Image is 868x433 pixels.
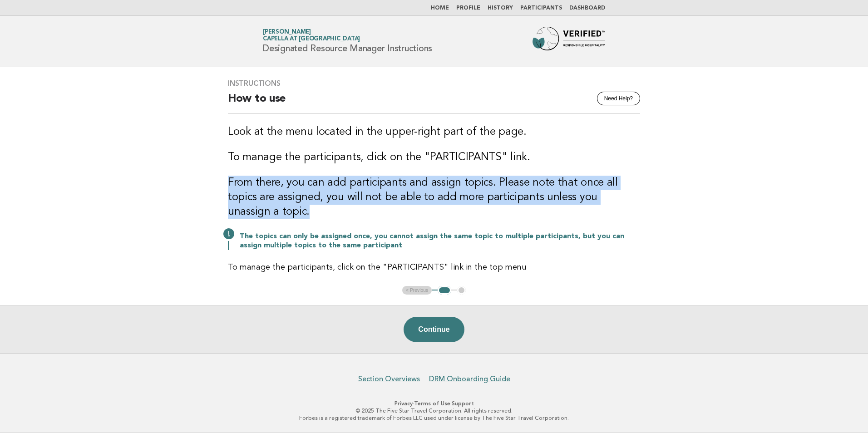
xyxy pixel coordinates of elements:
[156,400,712,407] p: · ·
[228,176,640,219] h3: From there, you can add participants and assign topics. Please note that once all topics are assi...
[228,125,640,139] h3: Look at the menu located in the upper-right part of the page.
[263,30,432,53] h1: Designated Resource Manager Instructions
[228,92,640,114] h2: How to use
[228,150,640,165] h3: To manage the participants, click on the "PARTICIPANTS" link.
[533,27,605,56] img: Forbes Travel Guide
[404,317,464,342] button: Continue
[520,5,562,11] a: Participants
[488,5,513,11] a: History
[438,286,451,295] button: 1
[414,400,450,407] a: Terms of Use
[228,79,640,88] h3: Instructions
[452,400,474,407] a: Support
[431,5,449,11] a: Home
[263,36,360,42] span: Capella at [GEOGRAPHIC_DATA]
[240,232,640,250] p: The topics can only be assigned once, you cannot assign the same topic to multiple participants, ...
[263,29,360,42] a: [PERSON_NAME]Capella at [GEOGRAPHIC_DATA]
[156,407,712,414] p: © 2025 The Five Star Travel Corporation. All rights reserved.
[228,261,640,274] p: To manage the participants, click on the "PARTICIPANTS" link in the top menu
[156,414,712,422] p: Forbes is a registered trademark of Forbes LLC used under license by The Five Star Travel Corpora...
[429,374,510,384] a: DRM Onboarding Guide
[395,400,413,407] a: Privacy
[358,374,420,384] a: Section Overviews
[456,5,480,11] a: Profile
[597,92,640,105] button: Need Help?
[569,5,605,11] a: Dashboard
